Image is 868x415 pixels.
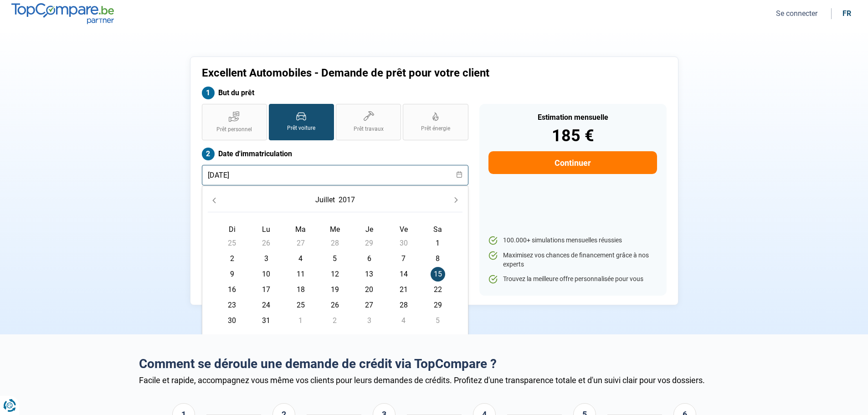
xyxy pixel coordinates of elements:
[431,282,445,297] span: 22
[318,313,352,328] td: 2
[328,282,342,297] span: 19
[293,251,308,266] span: 4
[318,251,352,266] td: 5
[225,251,239,266] span: 2
[421,297,455,313] td: 29
[262,225,270,234] span: Lu
[421,313,455,328] td: 5
[488,275,657,284] li: Trouvez la meilleure offre personnalisée pour vous
[431,236,445,251] span: 1
[396,267,411,282] span: 14
[488,114,657,121] div: Estimation mensuelle
[421,125,450,133] span: Prêt énergie
[365,225,373,234] span: Je
[293,282,308,297] span: 18
[328,298,342,313] span: 26
[259,236,273,251] span: 26
[229,225,236,234] span: Di
[249,313,283,328] td: 31
[318,297,352,313] td: 26
[216,126,252,133] span: Prêt personnel
[328,267,342,282] span: 12
[283,236,318,251] td: 27
[259,298,273,313] span: 24
[488,151,657,174] button: Continuer
[208,194,221,206] button: Previous Month
[362,298,376,313] span: 27
[773,9,820,18] button: Se connecter
[431,313,445,328] span: 5
[421,251,455,266] td: 8
[433,225,442,234] span: Sa
[215,236,249,251] td: 25
[396,236,411,251] span: 30
[225,267,239,282] span: 9
[259,251,273,266] span: 3
[354,125,384,133] span: Prêt travaux
[249,251,283,266] td: 3
[293,236,308,251] span: 27
[249,297,283,313] td: 24
[313,192,337,208] button: Choose Month
[450,194,462,206] button: Next Month
[293,298,308,313] span: 25
[386,266,421,282] td: 14
[11,3,114,24] img: TopCompare.be
[202,165,468,185] input: jj/mm/aaaa
[283,313,318,328] td: 1
[386,297,421,313] td: 28
[287,124,315,132] span: Prêt voiture
[215,251,249,266] td: 2
[431,267,445,282] span: 15
[400,225,408,234] span: Ve
[215,266,249,282] td: 9
[293,267,308,282] span: 11
[293,313,308,328] span: 1
[352,282,386,297] td: 20
[352,297,386,313] td: 27
[225,298,239,313] span: 23
[352,251,386,266] td: 6
[259,282,273,297] span: 17
[396,298,411,313] span: 28
[202,67,548,80] h1: Excellent Automobiles - Demande de prêt pour votre client
[225,282,239,297] span: 16
[259,267,273,282] span: 10
[386,313,421,328] td: 4
[431,298,445,313] span: 29
[362,251,376,266] span: 6
[202,186,468,342] div: Choose Date
[249,282,283,297] td: 17
[396,251,411,266] span: 7
[488,251,657,269] li: Maximisez vos chances de financement grâce à nos experts
[386,251,421,266] td: 7
[215,297,249,313] td: 23
[328,251,342,266] span: 5
[362,282,376,297] span: 20
[328,313,342,328] span: 2
[362,267,376,282] span: 13
[421,236,455,251] td: 1
[337,192,357,208] button: Choose Year
[352,266,386,282] td: 13
[249,266,283,282] td: 10
[386,236,421,251] td: 30
[215,313,249,328] td: 30
[202,148,468,160] label: Date d'immatriculation
[362,236,376,251] span: 29
[386,282,421,297] td: 21
[488,236,657,245] li: 100.000+ simulations mensuelles réussies
[202,87,468,99] label: But du prêt
[225,313,239,328] span: 30
[139,375,729,385] div: Facile et rapide, accompagnez vous même vos clients pour leurs demandes de crédits. Profitez d'un...
[421,266,455,282] td: 15
[328,236,342,251] span: 28
[842,9,851,18] div: fr
[283,297,318,313] td: 25
[249,236,283,251] td: 26
[396,282,411,297] span: 21
[396,313,411,328] span: 4
[215,282,249,297] td: 16
[330,225,340,234] span: Me
[362,313,376,328] span: 3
